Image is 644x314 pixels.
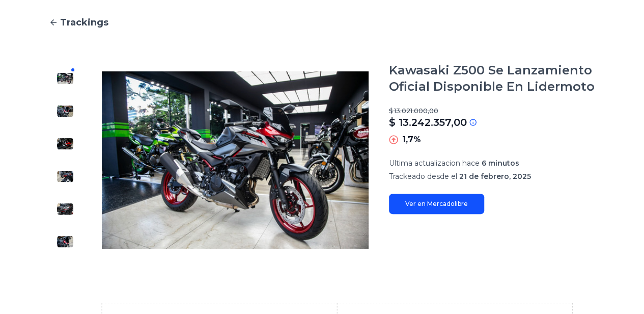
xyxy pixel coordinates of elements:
img: Kawasaki Z500 Se Lanzamiento Oficial Disponible En Lidermoto [57,168,73,185]
img: Kawasaki Z500 Se Lanzamiento Oficial Disponible En Lidermoto [57,103,73,119]
p: 1,7% [402,134,421,146]
img: Kawasaki Z500 Se Lanzamiento Oficial Disponible En Lidermoto [57,70,73,87]
img: Kawasaki Z500 Se Lanzamiento Oficial Disponible En Lidermoto [102,62,369,258]
a: Ver en Mercadolibre [389,194,484,214]
span: Trackings [60,15,108,30]
span: 6 minutos [482,159,519,168]
a: Trackings [49,15,595,30]
img: Kawasaki Z500 Se Lanzamiento Oficial Disponible En Lidermoto [57,136,73,152]
span: Trackeado desde el [389,172,457,181]
h1: Kawasaki Z500 Se Lanzamiento Oficial Disponible En Lidermoto [389,62,595,95]
p: $ 13.242.357,00 [389,115,467,129]
img: Kawasaki Z500 Se Lanzamiento Oficial Disponible En Lidermoto [57,201,73,217]
span: Ultima actualizacion hace [389,159,480,168]
img: Kawasaki Z500 Se Lanzamiento Oficial Disponible En Lidermoto [57,233,73,250]
p: $ 13.021.000,00 [389,107,595,115]
span: 21 de febrero, 2025 [459,172,531,181]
